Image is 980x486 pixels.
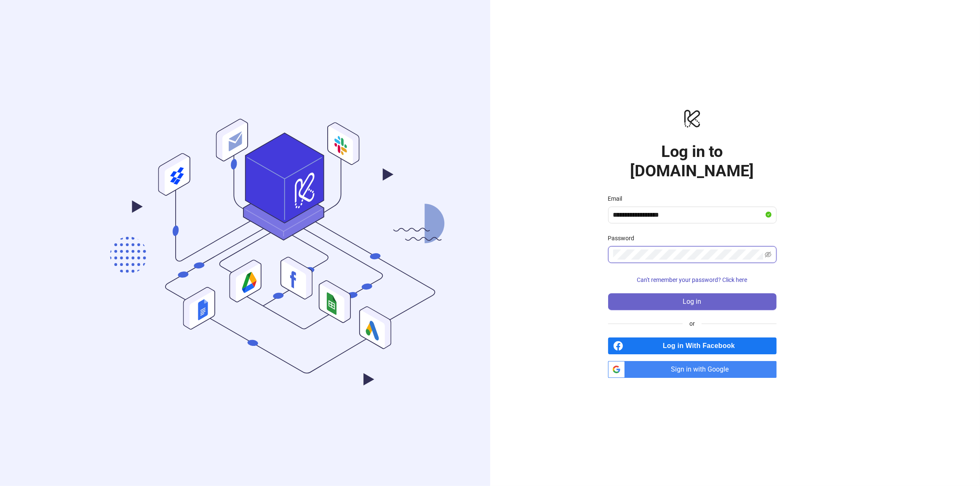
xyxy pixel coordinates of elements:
input: Email [613,210,764,220]
input: Password [613,250,763,260]
span: Log in With Facebook [627,337,777,354]
span: or [683,319,702,328]
button: Can't remember your password? Click here [608,273,777,287]
button: Log in [608,293,777,310]
span: Sign in with Google [628,361,777,378]
span: Can't remember your password? Click here [637,276,748,283]
span: Log in [683,298,702,305]
label: Password [608,234,640,243]
a: Can't remember your password? Click here [608,276,777,283]
a: Sign in with Google [608,361,777,378]
label: Email [608,194,628,203]
a: Log in With Facebook [608,337,777,354]
span: eye-invisible [765,251,772,258]
h1: Log in to [DOMAIN_NAME] [608,142,777,181]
